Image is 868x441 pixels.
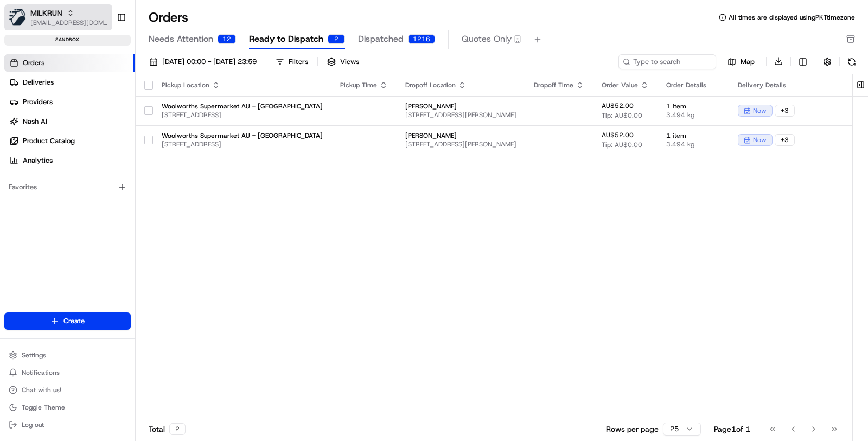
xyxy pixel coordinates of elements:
span: Quotes Only [462,33,512,46]
span: Views [340,57,359,67]
span: All times are displayed using PKT timezone [729,13,855,22]
span: Orders [23,58,44,68]
button: [DATE] 00:00 - [DATE] 23:59 [144,54,261,69]
span: now [753,136,767,144]
div: Order Details [666,81,720,90]
div: + 3 [775,105,795,117]
span: Product Catalog [23,136,75,146]
span: Notifications [22,368,60,377]
img: Nash [11,10,33,32]
span: Dispatched [358,33,404,46]
a: Analytics [4,152,135,169]
span: Tip: AU$0.00 [602,111,642,120]
span: 1 item [666,102,720,111]
span: [PERSON_NAME] [34,197,88,206]
div: Pickup Location [162,81,323,90]
a: Product Catalog [4,132,135,150]
span: API Documentation [103,242,174,253]
span: Log out [22,420,44,429]
span: Knowledge Base [22,242,83,253]
span: Tip: AU$0.00 [602,140,642,149]
span: • [90,197,94,206]
button: Views [322,54,364,69]
div: Delivery Details [738,81,868,90]
button: Filters [271,54,313,69]
span: Providers [23,97,53,107]
input: Clear [28,69,179,81]
span: Chat with us! [22,386,61,394]
img: 8016278978528_b943e370aa5ada12b00a_72.png [23,103,42,123]
span: [PERSON_NAME] [405,131,516,140]
h1: Orders [149,9,188,26]
a: Providers [4,93,135,111]
span: [STREET_ADDRESS][PERSON_NAME] [405,140,516,149]
button: Refresh [844,54,859,69]
span: 1 item [666,131,720,140]
div: Pickup Time [340,81,388,90]
span: now [753,106,767,115]
div: Dropoff Time [534,81,584,90]
img: 1736555255976-a54dd68f-1ca7-489b-9aae-adbdc363a1c4 [11,103,30,123]
span: 3.494 kg [666,140,720,149]
div: 2 [328,34,345,44]
div: We're available if you need us! [49,114,149,123]
a: 💻API Documentation [87,238,178,257]
span: Nash AI [23,117,47,126]
span: [STREET_ADDRESS] [162,111,323,119]
div: 12 [218,34,236,44]
span: [DATE] 00:00 - [DATE] 23:59 [162,57,257,67]
span: Ready to Dispatch [249,33,323,46]
span: Toggle Theme [22,403,65,412]
button: Toggle Theme [4,400,131,415]
div: 1216 [408,34,435,44]
button: See all [168,138,197,151]
span: 3.494 kg [666,111,720,119]
div: 📗 [11,243,20,252]
img: MILKRUN [9,9,26,26]
button: Chat with us! [4,382,131,398]
p: Rows per page [606,424,659,434]
button: Notifications [4,365,131,380]
span: Map [741,57,755,67]
img: Masood Aslam [11,187,28,204]
div: Page 1 of 1 [714,424,750,434]
span: Woolworths Supermarket AU - [GEOGRAPHIC_DATA] [162,131,323,140]
button: [EMAIL_ADDRESS][DOMAIN_NAME] [30,18,108,27]
span: Pylon [108,269,131,277]
div: Start new chat [49,103,178,114]
span: [DATE] [96,197,118,206]
span: Needs Attention [149,33,213,46]
a: Powered byPylon [76,268,131,277]
span: [DATE] [96,168,118,176]
input: Type to search [618,54,716,69]
span: Settings [22,351,46,360]
a: Nash AI [4,113,135,130]
span: AU$52.00 [602,131,634,139]
div: Filters [289,57,308,67]
button: Map [720,55,762,68]
button: Log out [4,417,131,432]
div: Dropoff Location [405,81,516,90]
button: MILKRUN [30,8,62,18]
div: sandbox [4,35,131,46]
div: Total [149,423,186,435]
div: + 3 [775,134,795,146]
span: [PERSON_NAME] [34,168,88,176]
button: Start new chat [184,106,197,119]
span: Deliveries [23,78,54,87]
a: 📗Knowledge Base [7,238,87,257]
a: Deliveries [4,74,135,91]
a: Orders [4,54,135,72]
span: AU$52.00 [602,101,634,110]
span: Create [63,316,85,326]
p: Welcome 👋 [11,43,197,60]
button: Create [4,312,131,330]
div: Past conversations [11,140,73,149]
span: Woolworths Supermarket AU - [GEOGRAPHIC_DATA] [162,102,323,111]
span: [STREET_ADDRESS] [162,140,323,149]
img: Zach Benton [11,157,28,175]
div: 2 [169,423,186,435]
button: Settings [4,348,131,363]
